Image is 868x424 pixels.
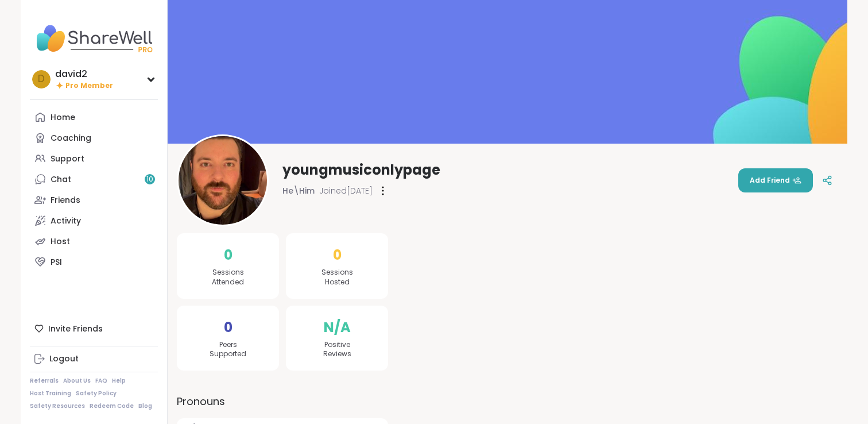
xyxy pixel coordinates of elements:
[51,236,70,248] div: Host
[179,136,267,225] img: youngmusiconlypage
[51,112,75,124] div: Home
[333,245,342,265] span: 0
[30,377,59,385] a: Referrals
[30,402,85,410] a: Safety Resources
[177,394,388,409] label: Pronouns
[323,340,351,360] span: Positive Reviews
[38,72,45,87] span: d
[321,268,353,287] span: Sessions Hosted
[30,231,158,252] a: Host
[30,318,158,339] div: Invite Friends
[282,185,315,196] span: He\Him
[76,390,117,398] a: Safety Policy
[55,68,113,80] div: david2
[65,81,113,91] span: Pro Member
[30,148,158,169] a: Support
[212,268,244,287] span: Sessions Attended
[49,353,79,365] div: Logout
[51,153,84,165] div: Support
[30,107,158,128] a: Home
[30,349,158,369] a: Logout
[51,174,71,186] div: Chat
[750,175,801,186] span: Add Friend
[224,245,232,265] span: 0
[63,377,91,385] a: About Us
[90,402,134,410] a: Redeem Code
[51,257,62,268] div: PSI
[30,210,158,231] a: Activity
[224,317,232,338] span: 0
[30,252,158,272] a: PSI
[319,185,373,196] span: Joined [DATE]
[30,169,158,190] a: Chat10
[30,18,158,59] img: ShareWell Nav Logo
[30,128,158,148] a: Coaching
[738,168,813,192] button: Add Friend
[210,340,246,360] span: Peers Supported
[30,390,71,398] a: Host Training
[138,402,152,410] a: Blog
[95,377,107,385] a: FAQ
[324,317,351,338] span: N/A
[51,195,80,206] div: Friends
[51,215,81,227] div: Activity
[146,175,153,184] span: 10
[282,161,440,179] span: youngmusiconlypage
[51,133,91,144] div: Coaching
[30,190,158,210] a: Friends
[112,377,126,385] a: Help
